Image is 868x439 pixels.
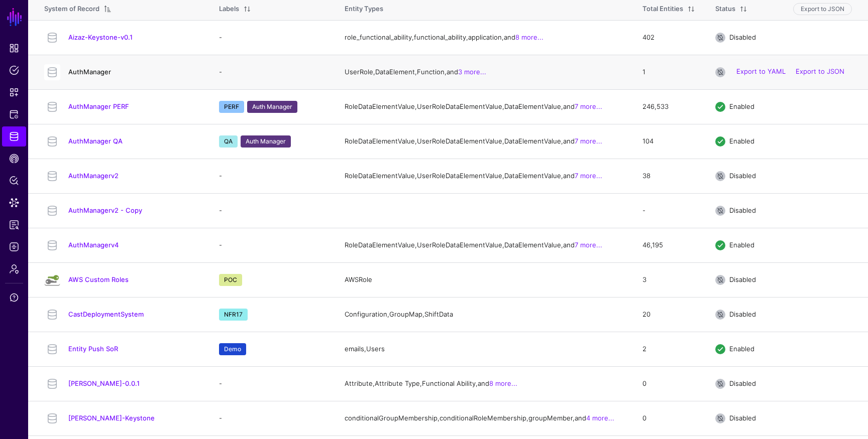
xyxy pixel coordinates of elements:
[458,68,486,76] a: 3 more...
[219,343,246,355] span: Demo
[515,33,544,41] a: 8 more...
[9,154,19,164] span: CAEP Hub
[335,89,632,124] td: RoleDataElementValue, UserRoleDataElementValue, DataElementValue, and
[209,228,335,262] td: -
[335,366,632,401] td: Attribute, Attribute Type, Functional Ability, and
[9,131,19,141] span: Identity Data Fabric
[729,310,756,318] span: Disabled
[335,228,632,262] td: RoleDataElementValue, UserRoleDataElementValue, DataElementValue, and
[335,332,632,366] td: emails, Users
[2,171,26,191] a: Policy Lens
[68,414,155,422] a: [PERSON_NAME]-Keystone
[2,259,26,279] a: Admin
[209,193,335,228] td: -
[219,309,248,321] span: NFR17
[9,109,19,119] span: Protected Systems
[209,55,335,89] td: -
[68,310,144,318] a: CastDeploymentSystem
[575,137,602,145] a: 7 more...
[632,20,705,55] td: 402
[9,87,19,97] span: Snippets
[9,220,19,230] span: Reports
[632,193,705,228] td: -
[729,345,754,353] span: Enabled
[9,43,19,53] span: Dashboard
[9,198,19,208] span: Data Lens
[9,292,19,303] span: Support
[2,60,26,80] a: Policies
[345,5,383,13] span: Entity Types
[632,124,705,159] td: 104
[209,20,335,55] td: -
[729,102,754,110] span: Enabled
[2,193,26,213] a: Data Lens
[335,401,632,435] td: conditionalGroupMembership, conditionalRoleMembership, groupMember, and
[632,228,705,262] td: 46,195
[209,159,335,193] td: -
[729,172,756,180] span: Disabled
[575,241,602,249] a: 7 more...
[729,275,756,283] span: Disabled
[219,4,239,14] div: Labels
[2,237,26,257] a: Logs
[44,272,60,288] img: svg+xml;base64,PHN2ZyB3aWR0aD0iMzAwIiBoZWlnaHQ9IjMwMCIgdmlld0JveD0iMCAwIDMwMCAzMDAiIGZpbGw9Im5vbm...
[241,135,291,148] span: Auth Manager
[729,33,756,41] span: Disabled
[2,104,26,124] a: Protected Systems
[729,379,756,387] span: Disabled
[715,4,735,14] div: Status
[9,176,19,186] span: Policy Lens
[68,206,142,214] a: AuthManagerv2 - Copy
[736,68,786,76] a: Export to YAML
[729,414,756,422] span: Disabled
[9,242,19,252] span: Logs
[219,135,238,148] span: QA
[586,414,614,422] a: 4 more...
[44,4,99,14] div: System of Record
[632,332,705,366] td: 2
[335,159,632,193] td: RoleDataElementValue, UserRoleDataElementValue, DataElementValue, and
[68,379,140,387] a: [PERSON_NAME]-0.0.1
[575,172,602,180] a: 7 more...
[219,274,242,286] span: POC
[68,102,129,110] a: AuthManager PERF
[68,172,119,180] a: AuthManagerv2
[247,101,297,113] span: Auth Manager
[68,137,123,145] a: AuthManager QA
[489,379,517,387] a: 8 more...
[632,262,705,297] td: 3
[335,55,632,89] td: UserRole, DataElement, Function, and
[729,137,754,145] span: Enabled
[642,4,683,14] div: Total Entities
[632,55,705,89] td: 1
[335,20,632,55] td: role_functional_ability, functional_ability, application, and
[793,3,852,15] button: Export to JSON
[575,102,602,110] a: 7 more...
[2,126,26,147] a: Identity Data Fabric
[729,206,756,214] span: Disabled
[796,68,844,76] a: Export to JSON
[335,297,632,332] td: Configuration, GroupMap, ShiftData
[335,262,632,297] td: AWSRole
[632,89,705,124] td: 246,533
[6,6,23,28] a: SGNL
[632,401,705,435] td: 0
[632,297,705,332] td: 20
[68,33,133,41] a: Aizaz-Keystone-v0.1
[2,149,26,169] a: CAEP Hub
[68,345,118,353] a: Entity Push SoR
[209,401,335,435] td: -
[68,68,111,76] a: AuthManager
[729,241,754,249] span: Enabled
[335,124,632,159] td: RoleDataElementValue, UserRoleDataElementValue, DataElementValue, and
[9,264,19,274] span: Admin
[632,159,705,193] td: 38
[2,38,26,58] a: Dashboard
[632,366,705,401] td: 0
[68,241,119,249] a: AuthManagerv4
[209,366,335,401] td: -
[2,82,26,102] a: Snippets
[68,275,129,283] a: AWS Custom Roles
[9,65,19,75] span: Policies
[2,215,26,235] a: Reports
